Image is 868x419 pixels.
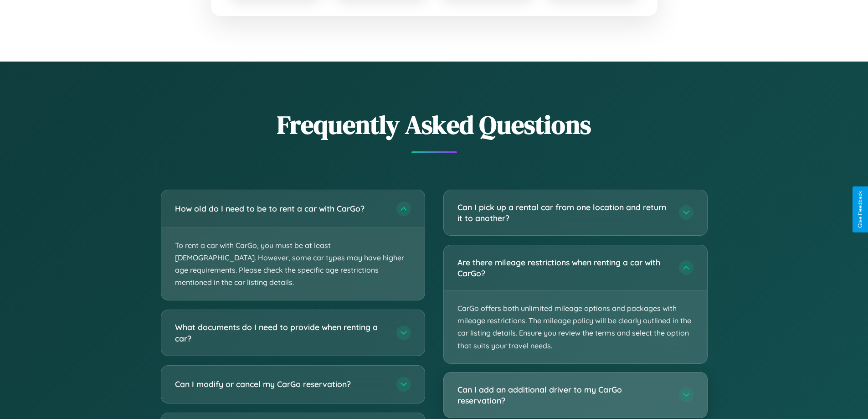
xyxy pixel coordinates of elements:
[457,202,670,224] h3: Can I pick up a rental car from one location and return it to another?
[457,257,670,279] h3: Are there mileage restrictions when renting a car with CarGo?
[161,107,708,142] h2: Frequently Asked Questions
[444,291,707,363] p: CarGo offers both unlimited mileage options and packages with mileage restrictions. The mileage p...
[457,384,670,406] h3: Can I add an additional driver to my CarGo reservation?
[175,378,387,390] h3: Can I modify or cancel my CarGo reservation?
[857,191,863,228] div: Give Feedback
[175,321,387,344] h3: What documents do I need to provide when renting a car?
[175,203,387,214] h3: How old do I need to be to rent a car with CarGo?
[161,228,425,300] p: To rent a car with CarGo, you must be at least [DEMOGRAPHIC_DATA]. However, some car types may ha...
